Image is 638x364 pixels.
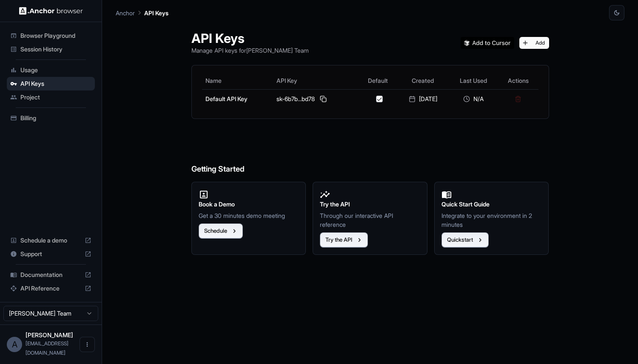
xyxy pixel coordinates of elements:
[20,114,91,122] span: Billing
[273,72,359,89] th: API Key
[116,8,168,17] nav: breadcrumb
[199,223,243,239] button: Schedule
[441,200,542,209] h2: Quick Start Guide
[20,31,91,40] span: Browser Playground
[199,211,299,220] p: Get a 30 minutes demo meeting
[461,37,514,49] img: Add anchorbrowser MCP server to Cursor
[26,340,68,356] span: amir@sodelia.ca
[7,77,95,90] div: API Keys
[358,72,397,89] th: Default
[519,37,549,49] button: Add
[191,129,549,175] h6: Getting Started
[20,236,81,245] span: Schedule a demo
[320,200,420,209] h2: Try the API
[320,211,420,229] p: Through our interactive API reference
[19,7,83,15] img: Anchor Logo
[276,94,355,104] div: sk-6b7b...bd78
[80,337,95,352] button: Open menu
[7,90,95,104] div: Project
[202,72,273,89] th: Name
[7,63,95,77] div: Usage
[199,200,299,209] h2: Book a Demo
[7,247,95,261] div: Support
[191,31,309,46] h1: API Keys
[191,46,309,55] p: Manage API keys for [PERSON_NAME] Team
[26,331,73,339] span: Amir Ahangari
[20,271,81,279] span: Documentation
[441,211,542,229] p: Integrate to your environment in 2 minutes
[7,42,95,56] div: Session History
[202,89,273,108] td: Default API Key
[20,66,91,74] span: Usage
[498,72,538,89] th: Actions
[7,337,22,352] div: A
[7,282,95,295] div: API Reference
[144,8,168,17] p: API Keys
[20,250,81,258] span: Support
[449,72,498,89] th: Last Used
[116,8,135,17] p: Anchor
[401,95,445,103] div: [DATE]
[441,232,489,248] button: Quickstart
[397,72,449,89] th: Created
[7,111,95,125] div: Billing
[7,29,95,42] div: Browser Playground
[452,95,495,103] div: N/A
[20,45,91,54] span: Session History
[7,234,95,247] div: Schedule a demo
[320,232,368,248] button: Try the API
[20,284,81,293] span: API Reference
[20,93,91,102] span: Project
[7,268,95,282] div: Documentation
[20,79,91,88] span: API Keys
[318,94,328,104] button: Copy API key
